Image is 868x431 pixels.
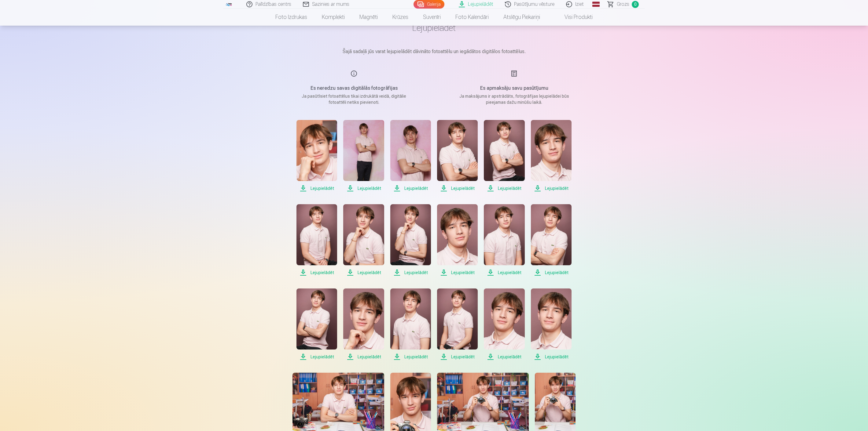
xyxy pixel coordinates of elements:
[343,353,384,360] span: Lejupielādēt
[296,288,337,360] a: Lejupielādēt
[437,353,478,360] span: Lejupielādēt
[314,9,352,26] a: Komplekti
[484,204,524,276] a: Lejupielādēt
[448,9,496,26] a: Foto kalendāri
[343,288,384,360] a: Lejupielādēt
[296,204,337,276] a: Lejupielādēt
[437,204,478,276] a: Lejupielādēt
[531,353,572,360] span: Lejupielādēt
[343,204,384,276] a: Lejupielādēt
[632,1,639,8] span: 0
[456,93,572,105] p: Ja maksājums ir apstrādāts, fotogrāfijas lejupielādei būs pieejamas dažu minūšu laikā.
[531,185,572,192] span: Lejupielādēt
[437,288,478,360] a: Lejupielādēt
[531,120,572,192] a: Lejupielādēt
[484,353,524,360] span: Lejupielādēt
[547,9,600,26] a: Visi produkti
[296,269,337,276] span: Lejupielādēt
[484,269,524,276] span: Lejupielādēt
[385,9,416,26] a: Krūzes
[456,85,572,92] h5: Es apmaksāju savu pasūtījumu
[437,269,478,276] span: Lejupielādēt
[296,120,337,192] a: Lejupielādēt
[531,288,572,360] a: Lejupielādēt
[352,9,385,26] a: Magnēti
[390,185,431,192] span: Lejupielādēt
[390,204,431,276] a: Lejupielādēt
[296,85,412,92] h5: Es neredzu savas digitālās fotogrāfijas
[343,269,384,276] span: Lejupielādēt
[484,120,524,192] a: Lejupielādēt
[484,288,524,360] a: Lejupielādēt
[296,185,337,192] span: Lejupielādēt
[437,185,478,192] span: Lejupielādēt
[437,120,478,192] a: Lejupielādēt
[531,269,572,276] span: Lejupielādēt
[390,269,431,276] span: Lejupielādēt
[416,9,448,26] a: Suvenīri
[343,185,384,192] span: Lejupielādēt
[390,120,431,192] a: Lejupielādēt
[496,9,547,26] a: Atslēgu piekariņi
[281,48,587,55] p: Šajā sadaļā jūs varat lejupielādēt dāvināto fotoattēlu un iegādātos digitālos fotoattēlus.
[296,93,412,105] p: Ja pasūtīsiet fotoattēlus tikai izdrukātā veidā, digitālie fotoattēli netiks pievienoti.
[484,185,524,192] span: Lejupielādēt
[296,353,337,360] span: Lejupielādēt
[531,204,572,276] a: Lejupielādēt
[390,353,431,360] span: Lejupielādēt
[617,1,629,8] span: Grozs
[343,120,384,192] a: Lejupielādēt
[281,22,587,33] h1: Lejupielādēt
[390,288,431,360] a: Lejupielādēt
[226,2,232,6] img: /fa1
[268,9,314,26] a: Foto izdrukas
